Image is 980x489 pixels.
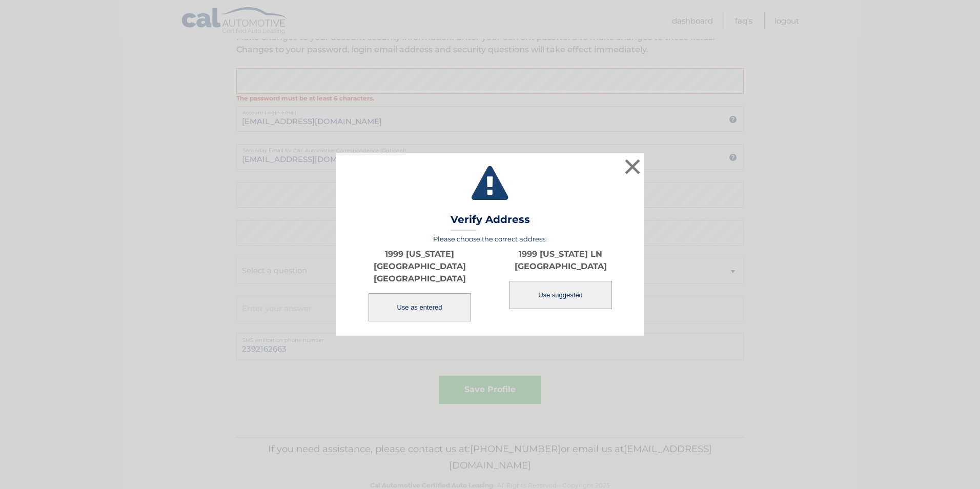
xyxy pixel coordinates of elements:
[509,281,612,309] button: Use suggested
[490,248,631,273] p: 1999 [US_STATE] LN [GEOGRAPHIC_DATA]
[349,248,490,285] p: 1999 [US_STATE][GEOGRAPHIC_DATA] [GEOGRAPHIC_DATA]
[622,156,643,177] button: ×
[451,213,530,231] h3: Verify Address
[349,235,631,322] div: Please choose the correct address:
[369,293,471,321] button: Use as entered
